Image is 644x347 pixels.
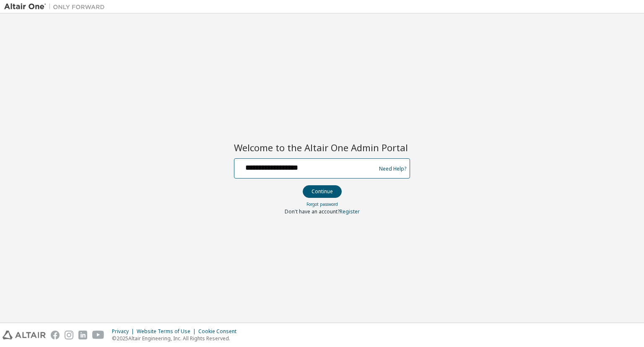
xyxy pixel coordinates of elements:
[3,331,46,339] img: altair_logo.svg
[303,185,342,198] button: Continue
[51,331,60,339] img: facebook.svg
[137,328,198,335] div: Website Terms of Use
[92,331,104,339] img: youtube.svg
[112,328,137,335] div: Privacy
[340,208,360,215] a: Register
[112,335,241,342] p: © 2025 Altair Engineering, Inc. All Rights Reserved.
[4,3,109,11] img: Altair One
[65,331,73,339] img: instagram.svg
[234,142,410,153] h2: Welcome to the Altair One Admin Portal
[78,331,87,339] img: linkedin.svg
[306,201,338,207] a: Forgot password
[285,208,340,215] span: Don't have an account?
[198,328,241,335] div: Cookie Consent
